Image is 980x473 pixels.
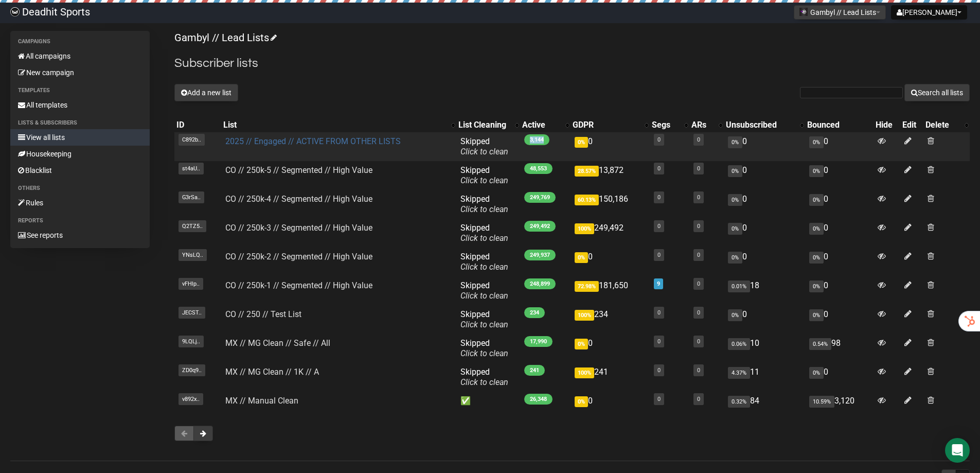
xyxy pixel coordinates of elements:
td: 0 [724,161,805,190]
span: 26,348 [524,394,553,405]
td: 18 [724,276,805,305]
div: Hide [876,120,898,130]
td: 0 [805,248,874,276]
span: 0% [809,136,824,148]
a: MX // Manual Clean [225,396,298,406]
span: 0.01% [728,281,750,292]
img: 3fbe88bd53d624040ed5a02265cbbb0f [10,7,20,16]
a: 0 [657,223,661,230]
a: All templates [10,97,150,113]
a: Click to clean [460,147,508,156]
span: vFHlp.. [179,278,203,290]
div: Segs [652,120,679,130]
span: YNsLQ.. [179,249,207,261]
td: 0 [724,248,805,276]
th: Hide: No sort applied, sorting is disabled [874,118,900,132]
span: JECST.. [179,307,205,319]
th: Bounced: No sort applied, sorting is disabled [805,118,874,132]
a: 0 [697,165,700,172]
button: Add a new list [174,84,238,101]
th: ID: No sort applied, sorting is disabled [174,118,221,132]
a: 0 [657,396,661,402]
span: 10.59% [809,396,834,408]
td: 0 [724,190,805,219]
div: ID [176,120,219,130]
button: Search all lists [904,84,970,101]
a: 0 [697,252,700,258]
td: 3,120 [805,392,874,410]
td: 241 [571,363,650,392]
span: 0% [575,339,588,349]
a: Click to clean [460,320,508,329]
a: 0 [697,338,700,345]
td: 11 [724,363,805,392]
span: 100% [575,223,594,234]
a: 0 [697,367,700,374]
td: 0 [571,392,650,410]
th: GDPR: No sort applied, activate to apply an ascending sort [571,118,650,132]
td: 0 [724,132,805,161]
span: 0% [575,252,588,263]
td: 150,186 [571,190,650,219]
td: 0 [724,305,805,334]
td: 0 [571,334,650,363]
span: 249,937 [524,250,556,260]
a: CO // 250k-5 // Segmented // High Value [225,165,372,175]
li: Campaigns [10,36,150,48]
a: 0 [657,252,661,258]
a: 2025 // Engaged // ACTIVE FROM OTHER LISTS [225,136,401,146]
span: 100% [575,310,594,321]
span: 248,899 [524,278,556,289]
span: Skipped [460,223,508,243]
th: List: No sort applied, activate to apply an ascending sort [221,118,456,132]
a: 0 [697,281,700,287]
span: 0% [575,396,588,407]
span: 17,990 [524,336,553,347]
span: 0% [809,281,824,292]
span: 0% [575,137,588,148]
a: Click to clean [460,291,508,301]
td: 0 [805,219,874,248]
a: 0 [657,194,661,201]
a: 0 [697,194,700,201]
a: 0 [697,136,700,143]
a: 0 [657,309,661,316]
a: 0 [697,396,700,402]
td: 98 [805,334,874,363]
span: 0% [728,165,742,177]
a: All campaigns [10,48,150,64]
span: 0% [809,194,824,206]
th: ARs: No sort applied, activate to apply an ascending sort [689,118,724,132]
a: Click to clean [460,233,508,243]
td: 0 [805,276,874,305]
div: Edit [902,120,921,130]
span: 234 [524,307,545,318]
span: Skipped [460,165,508,185]
a: 0 [657,367,661,374]
div: List [223,120,446,130]
span: 0% [809,367,824,379]
span: 9LQLj.. [179,336,204,347]
a: 0 [697,309,700,316]
a: 9 [657,281,660,287]
span: st4aU.. [179,163,204,174]
li: Templates [10,84,150,97]
td: 0 [805,305,874,334]
img: 2.jpg [799,8,808,16]
span: 249,769 [524,192,556,203]
span: C892b.. [179,134,205,146]
span: 0% [728,252,742,264]
td: 234 [571,305,650,334]
th: Active: No sort applied, activate to apply an ascending sort [520,118,571,132]
div: Open Intercom Messenger [945,438,970,463]
span: G3rSa.. [179,191,204,203]
a: CO // 250k-1 // Segmented // High Value [225,281,372,290]
a: CO // 250k-4 // Segmented // High Value [225,194,372,204]
td: 0 [805,132,874,161]
a: Housekeeping [10,146,150,162]
div: Unsubscribed [726,120,794,130]
a: CO // 250k-3 // Segmented // High Value [225,223,372,233]
a: View all lists [10,129,150,146]
a: Click to clean [460,204,508,214]
th: Segs: No sort applied, activate to apply an ascending sort [650,118,689,132]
